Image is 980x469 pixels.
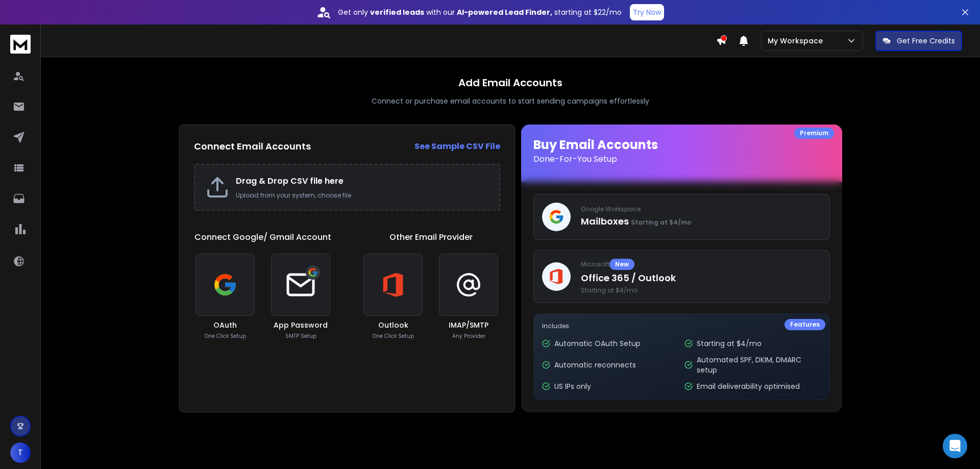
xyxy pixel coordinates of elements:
[285,332,316,340] p: SMTP Setup
[372,96,649,106] p: Connect or purchase email accounts to start sending campaigns effortlessly
[457,7,552,17] strong: AI-powered Lead Finder,
[10,442,31,463] button: T
[631,218,691,227] span: Starting at $4/mo
[449,320,488,330] h3: IMAP/SMTP
[581,286,821,294] span: Starting at $4/mo
[609,259,634,270] div: New
[236,191,489,200] p: Upload from your system, choose file
[581,271,821,285] p: Office 365 / Outlook
[785,319,825,330] div: Features
[697,381,800,391] p: Email deliverability optimised
[697,355,821,375] p: Automated SPF, DKIM, DMARC setup
[414,140,500,152] strong: See Sample CSV File
[274,320,328,330] h3: App Password
[897,36,955,46] p: Get Free Credits
[554,381,591,391] p: US IPs only
[458,76,562,90] h1: Add Email Accounts
[533,137,830,165] h1: Buy Email Accounts
[554,360,636,370] p: Automatic reconnects
[875,31,962,51] button: Get Free Credits
[370,7,424,17] strong: verified leads
[542,322,821,330] p: Includes
[373,332,414,340] p: One Click Setup
[697,338,762,349] p: Starting at $4/mo
[943,434,967,458] div: Open Intercom Messenger
[581,205,821,213] p: Google Workspace
[581,214,821,229] p: Mailboxes
[581,259,821,270] p: Microsoft
[414,140,500,153] a: See Sample CSV File
[389,231,473,243] h1: Other Email Provider
[205,332,246,340] p: One Click Setup
[533,153,830,165] p: Done-For-You Setup
[768,36,827,46] p: My Workspace
[213,320,237,330] h3: OAuth
[194,139,311,154] h2: Connect Email Accounts
[10,35,31,54] img: logo
[236,175,489,187] h2: Drag & Drop CSV file here
[194,231,331,243] h1: Connect Google/ Gmail Account
[378,320,408,330] h3: Outlook
[794,128,834,139] div: Premium
[630,4,664,20] button: Try Now
[633,7,661,17] p: Try Now
[452,332,485,340] p: Any Provider
[554,338,641,349] p: Automatic OAuth Setup
[338,7,622,17] p: Get only with our starting at $22/mo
